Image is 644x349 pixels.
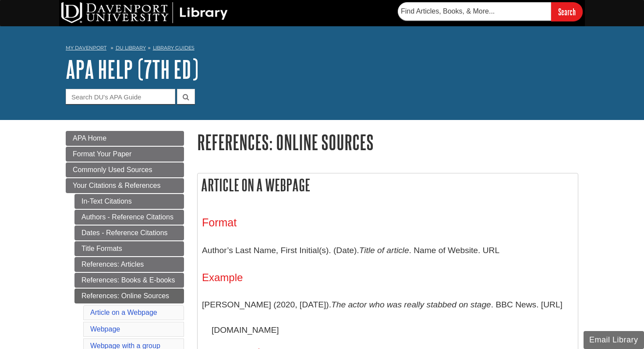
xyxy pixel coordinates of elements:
[202,216,573,229] h3: Format
[198,173,578,197] h2: Article on a Webpage
[66,42,578,56] nav: breadcrumb
[116,45,146,51] a: DU Library
[90,309,157,316] a: Article on a Webpage
[73,166,152,173] span: Commonly Used Sources
[74,273,184,288] a: References: Books & E-books
[66,56,198,83] a: APA Help (7th Ed)
[66,131,184,146] a: APA Home
[66,147,184,162] a: Format Your Paper
[398,2,583,21] form: Searches DU Library's articles, books, and more
[73,182,160,189] span: Your Citations & References
[153,45,195,51] a: Library Guides
[398,2,551,21] input: Find Articles, Books, & More...
[584,331,644,349] button: Email Library
[551,2,583,21] input: Search
[74,241,184,256] a: Title Formats
[74,257,184,272] a: References: Articles
[74,226,184,240] a: Dates - Reference Citations
[74,289,184,303] a: References: Online Sources
[61,2,228,23] img: DU Library
[73,150,131,158] span: Format Your Paper
[66,178,184,193] a: Your Citations & References
[359,246,409,255] i: Title of article
[66,44,106,52] a: My Davenport
[202,238,573,263] p: Author’s Last Name, First Initial(s). (Date). . Name of Website. URL
[331,300,491,309] i: The actor who was really stabbed on stage
[66,162,184,177] a: Commonly Used Sources
[202,292,573,342] p: [PERSON_NAME] (2020, [DATE]). . BBC News. [URL][DOMAIN_NAME]
[74,210,184,225] a: Authors - Reference Citations
[66,89,175,104] input: Search DU's APA Guide
[73,134,106,142] span: APA Home
[202,272,573,283] h4: Example
[197,131,578,153] h1: References: Online Sources
[74,194,184,209] a: In-Text Citations
[90,325,120,333] a: Webpage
